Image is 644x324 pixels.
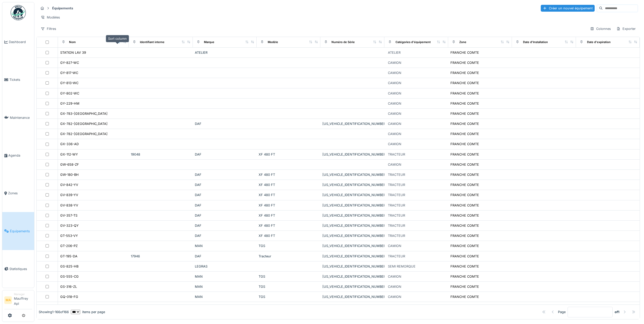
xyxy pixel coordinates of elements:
[450,243,479,248] div: FRANCHE COMTE
[396,40,431,44] div: Catégories d'équipement
[322,213,382,218] div: [US_VEHICLE_IDENTIFICATION_NUMBER]
[388,182,405,187] div: TRACTEUR
[195,254,255,259] div: DAF
[259,243,318,248] div: TGS
[388,81,401,85] div: CAMION
[195,152,255,157] div: DAF
[322,203,382,208] div: [US_VEHICLE_IDENTIFICATION_NUMBER]
[195,121,255,126] div: DAF
[259,213,318,218] div: XF 480 FT
[331,40,355,44] div: Numéro de Série
[259,284,318,289] div: TGS
[2,61,34,99] a: Tickets
[388,203,405,208] div: TRACTEUR
[259,274,318,279] div: TGS
[388,193,405,197] div: TRACTEUR
[259,152,318,157] div: XF 480 FT
[259,233,318,238] div: XF 480 FT
[388,50,401,55] div: ATELIER
[388,233,405,238] div: TRACTEUR
[459,40,466,44] div: Zone
[615,310,619,314] strong: of 1
[38,14,62,21] div: Modèles
[450,182,479,187] div: FRANCHE COMTE
[450,101,479,106] div: FRANCHE COMTE
[388,91,401,96] div: CAMION
[60,70,78,75] div: GY-817-WC
[131,254,191,259] div: 17946
[450,254,479,259] div: FRANCHE COMTE
[450,142,479,146] div: FRANCHE COMTE
[450,223,479,228] div: FRANCHE COMTE
[60,274,79,279] div: GS-555-CG
[60,162,79,167] div: GW-658-ZF
[195,274,255,279] div: MAN
[9,266,32,271] span: Statistiques
[322,264,382,269] div: [US_VEHICLE_IDENTIFICATION_NUMBER]
[60,81,78,85] div: GY-813-WC
[587,40,611,44] div: Date d'expiration
[60,243,78,248] div: GT-206-PZ
[450,131,479,136] div: FRANCHE COMTE
[8,191,32,196] span: Zones
[259,223,318,228] div: XF 480 FT
[8,153,32,158] span: Agenda
[450,172,479,177] div: FRANCHE COMTE
[259,203,318,208] div: XF 480 FT
[450,213,479,218] div: FRANCHE COMTE
[195,203,255,208] div: DAF
[614,25,638,32] div: Exporter
[388,243,401,248] div: CAMION
[2,174,34,212] a: Zones
[259,172,318,177] div: XF 480 FT
[60,111,108,116] div: GX-783-[GEOGRAPHIC_DATA]
[450,294,479,299] div: FRANCHE COMTE
[60,131,108,136] div: GX-782-[GEOGRAPHIC_DATA]
[541,5,595,12] div: Créer un nouvel équipement
[2,23,34,61] a: Dashboard
[259,254,318,259] div: Tracteur
[388,70,401,75] div: CAMION
[388,60,401,65] div: CAMION
[322,121,382,126] div: [US_VEHICLE_IDENTIFICATION_NUMBER]
[106,35,129,42] div: Sort column
[60,172,79,177] div: GW-180-BH
[11,5,26,20] img: Badge_color-CXgf-gQk.svg
[195,264,255,269] div: LEGRAS
[2,250,34,288] a: Statistiques
[4,292,32,309] a: MA ManagerMauffrey Api
[195,243,255,248] div: MAN
[60,50,86,55] div: STATION LAV 39
[322,182,382,187] div: [US_VEHICLE_IDENTIFICATION_NUMBER]
[388,254,405,259] div: TRACTEUR
[4,296,12,304] li: MA
[195,294,255,299] div: MAN
[322,284,382,289] div: [US_VEHICLE_IDENTIFICATION_NUMBER]
[450,81,479,85] div: FRANCHE COMTE
[322,233,382,238] div: [US_VEHICLE_IDENTIFICATION_NUMBER]
[268,40,278,44] div: Modèle
[10,229,32,234] span: Équipements
[388,284,401,289] div: CAMION
[388,131,401,136] div: CAMION
[322,294,382,299] div: [US_VEHICLE_IDENTIFICATION_NUMBER]
[450,233,479,238] div: FRANCHE COMTE
[60,193,78,197] div: GV-839-YV
[60,284,77,289] div: GS-316-ZL
[388,172,405,177] div: TRACTEUR
[50,6,75,11] strong: Équipements
[450,121,479,126] div: FRANCHE COMTE
[195,172,255,177] div: DAF
[60,142,79,146] div: GX-336-AD
[388,223,405,228] div: TRACTEUR
[388,142,401,146] div: CAMION
[322,172,382,177] div: [US_VEHICLE_IDENTIFICATION_NUMBER]
[588,25,613,32] div: Colonnes
[388,152,405,157] div: TRACTEUR
[60,213,77,218] div: GV-357-TS
[388,111,401,116] div: CAMION
[523,40,548,44] div: Date d'Installation
[322,223,382,228] div: [US_VEHICLE_IDENTIFICATION_NUMBER]
[60,203,78,208] div: GV-838-YV
[204,40,214,44] div: Marque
